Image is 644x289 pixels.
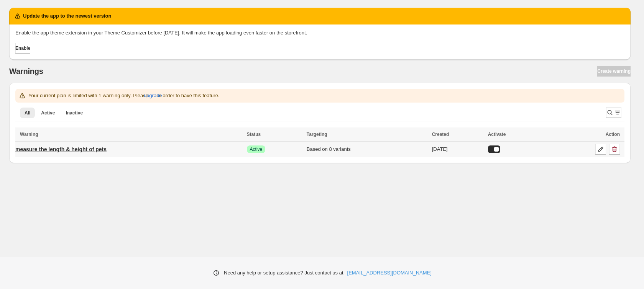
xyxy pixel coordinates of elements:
[307,145,427,153] div: Based on 8 variants
[606,107,621,118] button: Search and filter results
[488,132,506,137] span: Activate
[20,132,38,137] span: Warning
[15,143,107,155] a: measure the length & height of pets
[15,45,30,51] span: Enable
[25,110,30,116] span: All
[250,146,263,152] span: Active
[28,92,219,100] p: Your current plan is limited with 1 warning only. Please in order to have this feature.
[15,29,307,37] p: Enable the app theme extension in your Theme Customizer before [DATE]. It will make the app loadi...
[144,90,162,102] button: upgrade
[66,110,83,116] span: Inactive
[247,132,261,137] span: Status
[307,132,327,137] span: Targeting
[15,145,107,153] p: measure the length & height of pets
[41,110,55,116] span: Active
[144,92,162,100] span: upgrade
[606,132,620,137] span: Action
[432,132,449,137] span: Created
[347,269,432,277] a: [EMAIL_ADDRESS][DOMAIN_NAME]
[432,145,483,153] div: [DATE]
[9,67,43,76] h2: Warnings
[23,12,111,20] h2: Update the app to the newest version
[15,43,30,54] button: Enable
